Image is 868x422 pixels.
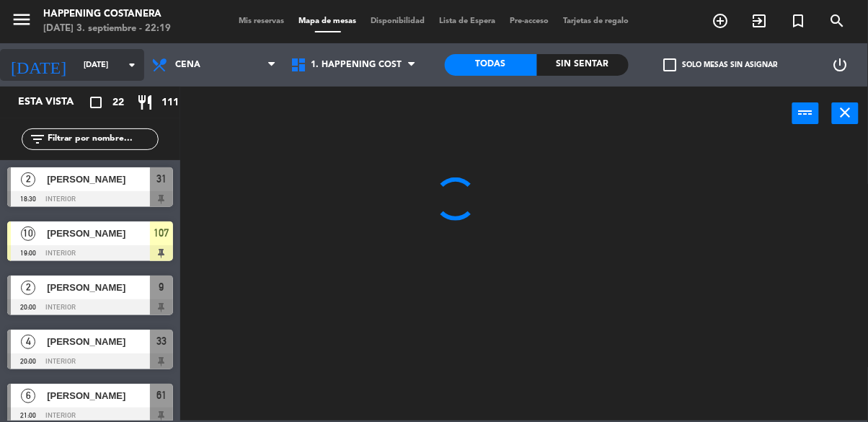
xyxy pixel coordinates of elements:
[156,170,167,188] span: 31
[159,278,164,296] span: 9
[154,224,169,242] span: 107
[47,280,150,295] span: [PERSON_NAME]
[29,131,46,148] i: filter_list
[11,9,32,35] button: menu
[161,94,179,111] span: 111
[792,102,819,124] button: power_input
[43,22,171,36] div: [DATE] 3. septiembre - 22:19
[156,333,167,350] span: 33
[21,389,35,403] span: 6
[123,56,141,74] i: arrow_drop_down
[790,12,807,30] i: turned_in_not
[47,226,150,241] span: [PERSON_NAME]
[136,94,154,111] i: restaurant
[537,54,629,76] div: Sin sentar
[21,335,35,349] span: 4
[43,7,171,22] div: Happening Costanera
[292,17,364,25] span: Mapa de mesas
[21,172,35,187] span: 2
[21,227,35,241] span: 10
[837,104,854,121] i: close
[232,17,292,25] span: Mis reservas
[797,104,815,121] i: power_input
[433,17,503,25] span: Lista de Espera
[7,94,104,111] div: Esta vista
[751,12,769,30] i: exit_to_app
[21,281,35,295] span: 2
[832,56,849,74] i: power_settings_new
[11,9,32,30] i: menu
[557,17,637,25] span: Tarjetas de regalo
[445,54,537,76] div: Todas
[156,387,167,404] span: 61
[47,388,150,403] span: [PERSON_NAME]
[311,60,402,70] span: 1. HAPPENING COST
[712,12,730,30] i: add_circle_outline
[832,102,859,124] button: close
[47,172,150,187] span: [PERSON_NAME]
[112,94,124,111] span: 22
[87,94,105,111] i: crop_square
[175,60,200,70] span: Cena
[46,131,158,147] input: Filtrar por nombre...
[664,58,677,71] span: check_box_outline_blank
[664,58,778,71] label: Solo mesas sin asignar
[503,17,557,25] span: Pre-acceso
[47,334,150,349] span: [PERSON_NAME]
[829,12,846,30] i: search
[364,17,433,25] span: Disponibilidad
